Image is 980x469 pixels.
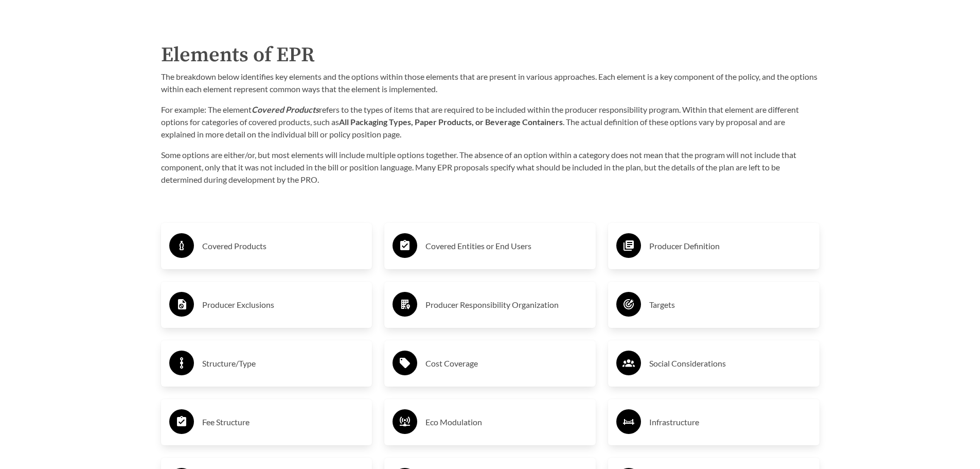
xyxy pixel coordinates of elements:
[649,355,811,372] h3: Social Considerations
[161,103,819,141] p: For example: The element refers to the types of items that are required to be included within the...
[202,297,364,313] h3: Producer Exclusions
[649,414,811,430] h3: Infrastructure
[425,355,587,372] h3: Cost Coverage
[252,105,319,114] strong: Covered Products
[161,71,819,95] p: The breakdown below identifies key elements and the options within those elements that are presen...
[425,238,587,254] h3: Covered Entities or End Users
[425,414,587,430] h3: Eco Modulation
[202,355,364,372] h3: Structure/Type
[649,238,811,254] h3: Producer Definition
[202,414,364,430] h3: Fee Structure
[161,40,819,71] h2: Elements of EPR
[649,297,811,313] h3: Targets
[202,238,364,254] h3: Covered Products
[339,117,563,127] strong: All Packaging Types, Paper Products, or Beverage Containers
[161,149,819,186] p: Some options are either/or, but most elements will include multiple options together. The absence...
[425,297,587,313] h3: Producer Responsibility Organization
